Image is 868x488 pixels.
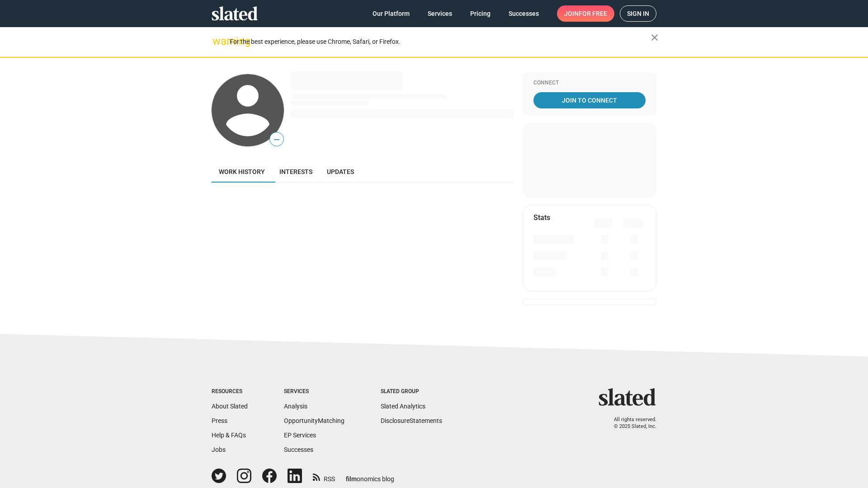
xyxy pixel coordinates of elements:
span: Our Platform [373,5,410,22]
a: OpportunityMatching [284,417,344,424]
div: Slated Group [381,388,442,395]
span: Services [428,5,452,22]
span: Pricing [470,5,491,22]
span: Join [564,5,607,22]
a: Joinfor free [557,5,614,22]
div: For the best experience, please use Chrome, Safari, or Firefox. [230,36,651,48]
a: filmonomics blog [346,468,394,483]
span: Sign in [627,6,649,21]
div: Resources [212,388,248,395]
a: RSS [313,469,335,483]
a: About Slated [212,403,248,410]
a: Services [420,5,459,22]
a: Pricing [463,5,498,22]
a: EP Services [284,432,316,439]
span: Successes [509,5,539,22]
span: Interests [279,168,312,175]
a: Help & FAQs [212,432,246,439]
a: Analysis [284,403,307,410]
span: film [346,475,357,483]
a: Successes [284,446,313,453]
a: Work history [212,161,272,183]
a: Join To Connect [533,92,646,108]
div: Services [284,388,344,395]
a: Successes [501,5,546,22]
span: — [270,134,283,145]
p: All rights reserved. © 2025 Slated, Inc. [604,417,656,430]
a: Slated Analytics [381,403,425,410]
mat-icon: close [649,32,660,43]
a: DisclosureStatements [381,417,442,424]
a: Sign in [620,5,656,22]
span: Join To Connect [535,92,644,108]
a: Our Platform [365,5,417,22]
span: Work history [219,168,265,175]
a: Jobs [212,446,226,453]
div: Connect [533,80,646,87]
span: Updates [327,168,354,175]
mat-card-title: Stats [533,213,550,222]
a: Interests [272,161,320,183]
mat-icon: warning [212,36,223,47]
span: for free [579,5,607,22]
a: Press [212,417,227,424]
a: Updates [320,161,361,183]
